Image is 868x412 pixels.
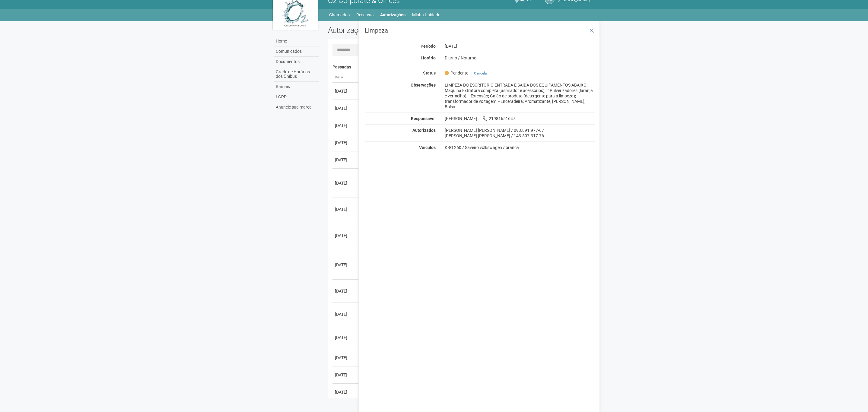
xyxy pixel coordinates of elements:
[335,206,357,212] div: [DATE]
[421,55,436,60] strong: Horário
[332,65,591,69] h4: Passadas
[274,36,319,46] a: Home
[335,334,357,341] div: [DATE]
[335,180,357,186] div: [DATE]
[419,145,436,150] strong: Veículos
[474,71,488,75] a: Cancelar
[335,262,357,268] div: [DATE]
[274,82,319,92] a: Ramais
[411,83,436,87] strong: Observações
[274,46,319,57] a: Comunicados
[274,67,319,82] a: Grade de Horários dos Ônibus
[335,105,357,111] div: [DATE]
[445,133,595,138] div: [PERSON_NAME] [PERSON_NAME] / 143.507.317-76
[332,73,360,83] th: Data
[335,140,357,146] div: [DATE]
[445,128,595,133] div: [PERSON_NAME] [PERSON_NAME] / 093.891.977-67
[412,128,436,133] strong: Autorizados
[335,372,357,378] div: [DATE]
[329,11,350,19] a: Chamados
[440,43,600,49] div: [DATE]
[440,116,600,121] div: [PERSON_NAME] 21981651647
[274,102,319,112] a: Anuncie sua marca
[380,11,405,19] a: Autorizações
[335,288,357,294] div: [DATE]
[335,157,357,163] div: [DATE]
[335,355,357,361] div: [DATE]
[411,116,436,121] strong: Responsável
[274,92,319,102] a: LGPD
[274,57,319,67] a: Documentos
[335,389,357,395] div: [DATE]
[335,233,357,239] div: [DATE]
[471,71,472,75] span: |
[440,82,600,109] div: LIMPEZA DO ESCRITÓRIO ENTRADA E SAIDA DOS EQUIPAMENTOS ABAIXO: - Máquina Extratora completa (aspi...
[440,55,600,61] div: Diurno / Noturno
[445,70,468,76] span: Pendente
[335,88,357,94] div: [DATE]
[328,26,457,35] h2: Autorizações
[445,145,595,150] div: KRO 260 / Saveiro volkswagen / branca
[412,11,440,19] a: Minha Unidade
[335,311,357,317] div: [DATE]
[421,44,436,49] strong: Período
[365,27,595,33] h3: Limpeza
[335,122,357,128] div: [DATE]
[356,11,374,19] a: Reservas
[423,71,436,75] strong: Status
